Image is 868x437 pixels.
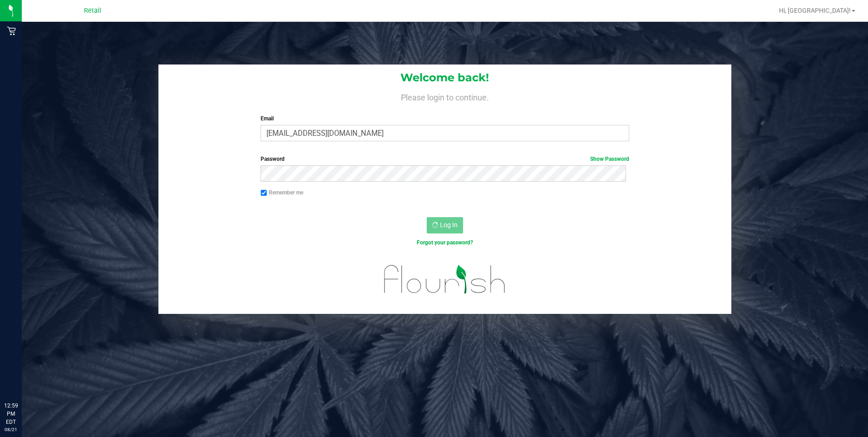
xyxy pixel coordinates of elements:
button: Log In [427,217,463,233]
inline-svg: Retail [7,26,16,35]
img: flourish_logo.svg [373,256,517,303]
span: Password [261,156,285,162]
h1: Welcome back! [158,72,732,84]
span: Retail [84,7,101,15]
p: 08/21 [4,426,18,433]
span: Hi, [GEOGRAPHIC_DATA]! [779,7,851,14]
a: Show Password [590,156,629,162]
h4: Please login to continue. [158,91,732,102]
a: Forgot your password? [417,239,473,246]
span: Log In [440,221,458,228]
label: Remember me [261,189,303,197]
input: Remember me [261,190,267,196]
p: 12:59 PM EDT [4,402,18,426]
label: Email [261,114,629,123]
